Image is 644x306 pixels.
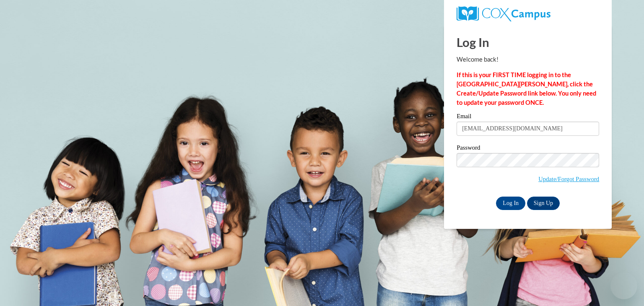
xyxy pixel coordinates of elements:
strong: If this is your FIRST TIME logging in to the [GEOGRAPHIC_DATA][PERSON_NAME], click the Create/Upd... [457,71,596,106]
h1: Log In [457,34,599,51]
p: Welcome back! [457,55,599,64]
a: Update/Forgot Password [538,176,599,182]
label: Email [457,113,599,122]
label: Password [457,145,599,153]
iframe: Button to launch messaging window [610,272,637,299]
img: COX Campus [457,6,551,21]
input: Log In [496,197,525,210]
a: COX Campus [457,6,599,21]
a: Sign Up [527,197,560,210]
